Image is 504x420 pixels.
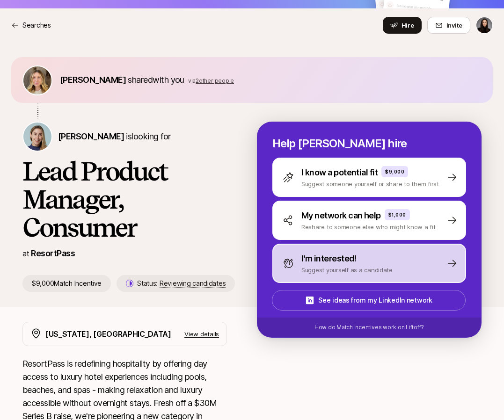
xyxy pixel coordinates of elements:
p: $9,000 [385,168,404,175]
p: Suggest yourself as a candidate [301,265,393,275]
img: f9fb6e99_f038_4030_a43b_0d724dd62938.jpg [23,66,51,94]
h1: Lead Product Manager, Consumer [22,157,227,241]
p: Someone incredible [396,3,446,13]
img: default-avatar.svg [386,1,394,9]
p: at [22,247,29,260]
p: How do Match Incentives work on Liftoff? [314,323,424,332]
span: with you [153,75,184,85]
p: I'm interested! [301,252,357,265]
p: Reshare to someone else who might know a fit [301,222,436,232]
span: Hire [402,21,414,30]
img: Katarina Lalovic [476,17,492,33]
img: Amy Krym [23,123,51,151]
button: Invite [427,17,470,34]
p: Status: [137,278,226,289]
p: Help [PERSON_NAME] hire [272,137,466,150]
p: I know a potential fit [301,166,378,179]
span: [PERSON_NAME] [60,75,126,85]
button: Katarina Lalovic [476,17,493,34]
span: [PERSON_NAME] [58,131,124,141]
p: [US_STATE], [GEOGRAPHIC_DATA] [45,328,171,340]
span: via [188,77,196,84]
a: ResortPass [31,248,75,258]
p: shared [60,73,234,87]
p: View details [184,329,219,339]
span: 2 other people [196,77,234,84]
p: is looking for [58,130,170,143]
span: Invite [446,21,462,30]
span: Reviewing candidates [160,279,226,288]
p: $9,000 Match Incentive [22,275,111,292]
button: Hire [383,17,422,34]
p: Suggest someone yourself or share to them first [301,179,439,188]
p: My network can help [301,209,381,222]
p: $1,000 [388,211,406,218]
button: See ideas from my LinkedIn network [272,290,466,311]
p: See ideas from my LinkedIn network [318,295,432,306]
p: Searches [22,20,51,31]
